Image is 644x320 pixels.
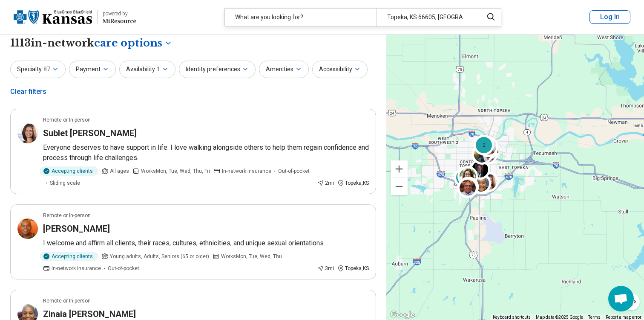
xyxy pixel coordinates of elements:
div: 2 [474,135,494,155]
button: Zoom in [391,160,408,177]
span: Sliding scale [50,179,80,187]
span: Out-of-pocket [278,167,310,175]
div: Open chat [608,286,634,311]
button: Payment [69,61,116,78]
button: Identity preferences [179,61,256,78]
button: Care options [94,36,172,50]
div: 3 mi [317,265,334,272]
p: Remote or In-person [43,212,91,219]
div: Topeka, KS 66605, [GEOGRAPHIC_DATA] [377,9,477,26]
h3: [PERSON_NAME] [43,223,110,235]
button: Amenities [259,61,309,78]
p: I welcome and affirm all clients, their races, cultures, ethnicities, and unique sexual orientations [43,238,369,248]
span: Young adults, Adults, Seniors (65 or older) [110,253,209,260]
h1: 1113 in-network [10,36,172,50]
div: powered by [103,10,136,17]
p: Everyone deserves to have support in life. I love walking alongside others to help them regain co... [43,143,369,163]
span: care options [94,36,162,50]
h3: Sublet [PERSON_NAME] [43,127,137,139]
button: Zoom out [391,178,408,195]
button: Log In [589,10,630,24]
div: 2 [454,167,474,188]
div: Accepting clients [40,166,98,176]
div: Accepting clients [40,252,98,261]
a: Report a map error [606,315,641,320]
a: Terms (opens in new tab) [588,315,601,320]
img: Blue Cross Blue Shield Kansas [14,7,92,27]
div: Topeka , KS [337,265,369,272]
span: All ages [110,167,129,175]
div: Topeka , KS [337,179,369,187]
div: 2 mi [317,179,334,187]
button: Specialty87 [10,61,66,78]
span: In-network insurance [222,167,271,175]
span: Works Mon, Tue, Wed, Thu [221,253,282,260]
span: Out-of-pocket [108,265,139,272]
p: Remote or In-person [43,297,91,305]
span: In-network insurance [52,265,101,272]
h3: Zinaia [PERSON_NAME] [43,308,136,320]
span: 1 [157,65,160,74]
button: Accessibility [312,61,368,78]
a: Blue Cross Blue Shield Kansaspowered by [14,7,136,27]
p: Remote or In-person [43,116,91,124]
span: Map data ©2025 Google [536,315,583,320]
button: Availability1 [119,61,175,78]
div: What are you looking for? [225,9,377,26]
span: 87 [43,65,50,74]
span: Works Mon, Tue, Wed, Thu, Fri [141,167,210,175]
div: Clear filters [10,81,46,102]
